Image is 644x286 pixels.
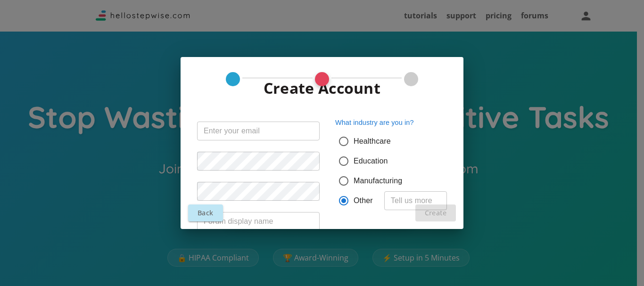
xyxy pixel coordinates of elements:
input: Enter your email [197,122,320,140]
button: Back [188,204,223,221]
span: Other [354,195,373,206]
span: Education [354,155,388,167]
span: Healthcare [354,136,391,147]
input: Tell us more [384,191,447,210]
input: Forum display name [197,212,320,231]
p: Create Account [264,77,380,100]
span: Manufacturing [354,175,402,187]
legend: What industry are you in? [335,118,414,128]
